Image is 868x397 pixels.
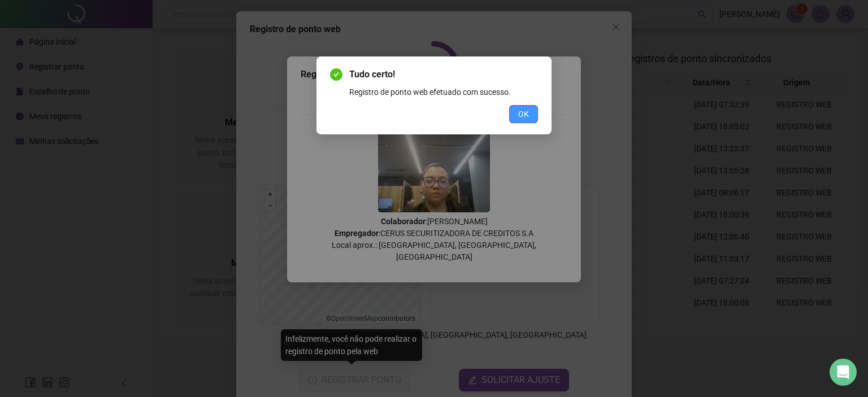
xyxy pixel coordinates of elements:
[518,108,529,120] span: OK
[509,105,538,123] button: OK
[830,359,857,386] div: Open Intercom Messenger
[330,68,342,81] span: check-circle
[349,86,538,98] div: Registro de ponto web efetuado com sucesso.
[349,68,538,81] span: Tudo certo!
